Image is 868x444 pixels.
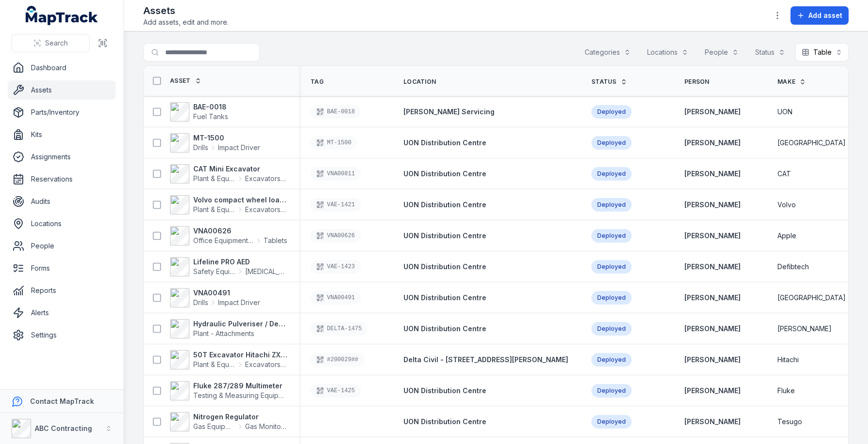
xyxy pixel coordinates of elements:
[591,198,632,212] div: Deployed
[591,322,632,336] div: Deployed
[403,293,486,302] span: UON Distribution Centre
[8,259,116,278] a: Forms
[777,386,795,396] span: Fluke
[591,384,632,398] div: Deployed
[193,267,235,276] span: Safety Equipment
[403,324,486,334] a: UON Distribution Centre
[8,325,116,345] a: Settings
[193,226,287,236] strong: VNA00626
[698,43,745,61] button: People
[8,236,116,256] a: People
[245,205,287,214] span: Excavators & Plant
[684,293,741,303] a: [PERSON_NAME]
[684,262,741,272] a: [PERSON_NAME]
[35,424,92,432] strong: ABC Contracting
[8,192,116,211] a: Audits
[591,167,632,181] div: Deployed
[170,226,287,245] a: VNA00626Office Equipment & ITTablets
[777,324,832,334] span: [PERSON_NAME]
[403,169,486,179] a: UON Distribution Centre
[591,415,632,429] div: Deployed
[578,43,637,61] button: Categories
[193,350,287,360] strong: 50T Excavator Hitachi ZX350
[218,143,260,153] span: Impact Driver
[777,262,809,272] span: Defibtech
[749,43,791,61] button: Status
[684,200,741,210] a: [PERSON_NAME]
[26,6,98,25] a: MapTrack
[403,355,568,365] a: Delta Civil - [STREET_ADDRESS][PERSON_NAME]
[263,236,287,245] span: Tablets
[403,355,568,364] span: Delta Civil - [STREET_ADDRESS][PERSON_NAME]
[170,257,287,276] a: Lifeline PRO AEDSafety Equipment[MEDICAL_DATA]
[170,195,287,214] a: Volvo compact wheel loaderPlant & EquipmentExcavators & Plant
[193,205,235,214] span: Plant & Equipment
[790,6,849,25] button: Add asset
[403,324,486,333] span: UON Distribution Centre
[684,324,741,334] a: [PERSON_NAME]
[403,138,486,148] a: UON Distribution Centre
[403,169,486,178] span: UON Distribution Centre
[193,174,235,184] span: Plant & Equipment
[193,112,228,121] span: Fuel Tanks
[193,133,260,143] strong: MT-1500
[684,107,741,117] a: [PERSON_NAME]
[591,78,617,86] span: Status
[8,58,116,77] a: Dashboard
[193,195,287,205] strong: Volvo compact wheel loader
[591,229,632,243] div: Deployed
[403,417,486,427] a: UON Distribution Centre
[403,262,486,271] span: UON Distribution Centre
[170,164,287,184] a: CAT Mini ExcavatorPlant & EquipmentExcavators & Plant
[310,167,361,181] div: VNA00811
[641,43,695,61] button: Locations
[310,291,361,305] div: VNA00491
[310,322,368,336] div: DELTA-1475
[193,319,287,329] strong: Hydraulic Pulveriser / Demolition Shear
[193,143,208,153] span: Drills
[310,78,324,86] span: Tag
[8,303,116,322] a: Alerts
[8,281,116,300] a: Reports
[591,260,632,274] div: Deployed
[684,169,741,179] a: [PERSON_NAME]
[777,78,795,86] span: Make
[684,417,741,427] a: [PERSON_NAME]
[245,422,287,431] span: Gas Monitors - Methane
[193,381,287,391] strong: Fluke 287/289 Multimeter
[193,360,235,369] span: Plant & Equipment
[193,422,235,431] span: Gas Equipment
[8,169,116,189] a: Reservations
[591,291,632,305] div: Deployed
[170,288,260,307] a: VNA00491DrillsImpact Driver
[8,147,116,167] a: Assignments
[403,107,495,117] a: [PERSON_NAME] Servicing
[170,77,191,85] span: Asset
[591,136,632,150] div: Deployed
[403,200,486,209] span: UON Distribution Centre
[30,397,94,405] strong: Contact MapTrack
[170,381,287,400] a: Fluke 287/289 MultimeterTesting & Measuring Equipment
[245,267,287,276] span: [MEDICAL_DATA]
[777,200,796,210] span: Volvo
[193,288,260,298] strong: VNA00491
[310,198,361,212] div: VAE-1421
[777,355,799,365] span: Hitachi
[310,229,361,243] div: VNA00626
[193,164,287,174] strong: CAT Mini Excavator
[684,138,741,148] strong: [PERSON_NAME]
[684,386,741,396] a: [PERSON_NAME]
[143,4,229,17] h2: Assets
[684,231,741,241] a: [PERSON_NAME]
[777,231,796,241] span: Apple
[808,11,842,20] span: Add asset
[777,78,806,86] a: Make
[591,105,632,119] div: Deployed
[245,174,287,184] span: Excavators & Plant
